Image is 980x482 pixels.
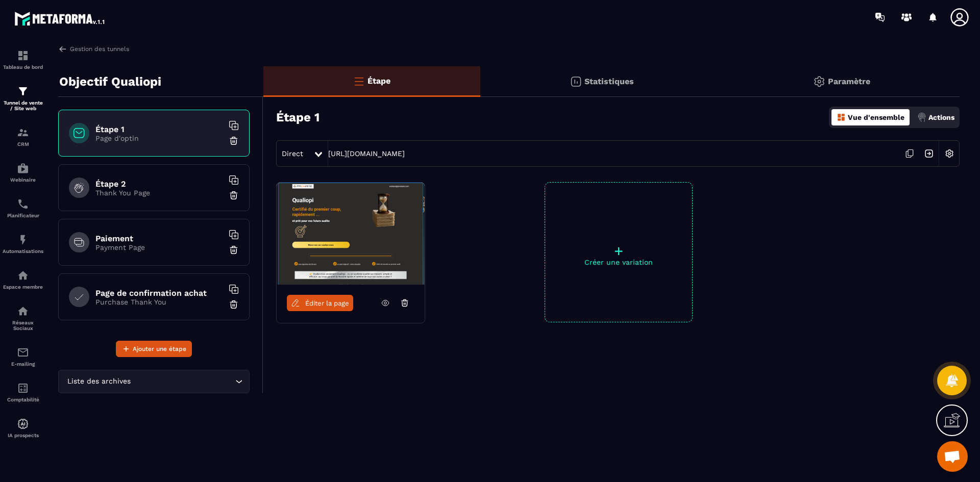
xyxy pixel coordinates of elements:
[328,149,405,158] a: [URL][DOMAIN_NAME]
[277,183,425,285] img: image
[3,320,43,331] p: Réseaux Sociaux
[3,100,43,111] p: Tunnel de vente / Site web
[3,177,43,183] p: Webinaire
[305,299,349,307] span: Éditer la page
[287,295,353,311] a: Éditer la page
[276,110,320,124] h3: Étape 1
[917,113,926,122] img: actions.d6e523a2.png
[3,361,43,367] p: E-mailing
[95,124,223,134] h6: Étape 1
[3,297,43,339] a: social-networksocial-networkRéseaux Sociaux
[837,113,846,122] img: dashboard-orange.40269519.svg
[3,262,43,297] a: automationsautomationsEspace membre
[17,269,29,282] img: automations
[133,376,233,387] input: Search for option
[353,75,365,87] img: bars-o.4a397970.svg
[937,441,968,472] a: Ouvrir le chat
[3,155,43,190] a: automationsautomationsWebinaire
[3,374,43,410] a: accountantaccountantComptabilité
[3,119,43,155] a: formationformationCRM
[3,433,43,438] p: IA prospects
[3,213,43,218] p: Planificateur
[3,226,43,262] a: automationsautomationsAutomatisations
[17,198,29,210] img: scheduler
[3,78,43,119] a: formationformationTunnel de vente / Site web
[229,190,239,200] img: trash
[928,113,954,121] p: Actions
[940,144,959,163] img: setting-w.858f3a88.svg
[367,76,390,86] p: Étape
[17,49,29,62] img: formation
[17,162,29,174] img: automations
[65,376,133,387] span: Liste des archives
[282,149,303,158] span: Direct
[14,9,106,28] img: logo
[229,299,239,310] img: trash
[17,305,29,317] img: social-network
[3,248,43,254] p: Automatisations
[3,42,43,78] a: formationformationTableau de bord
[95,179,223,189] h6: Étape 2
[17,346,29,359] img: email
[584,77,634,86] p: Statistiques
[813,75,825,88] img: setting-gr.5f69749f.svg
[229,136,239,146] img: trash
[58,44,67,54] img: arrow
[848,113,904,121] p: Vue d'ensemble
[58,44,129,54] a: Gestion des tunnels
[3,141,43,147] p: CRM
[17,234,29,246] img: automations
[95,298,223,306] p: Purchase Thank You
[95,243,223,251] p: Payment Page
[17,382,29,394] img: accountant
[116,341,192,357] button: Ajouter une étape
[570,75,582,88] img: stats.20deebd0.svg
[3,284,43,290] p: Espace membre
[3,64,43,70] p: Tableau de bord
[95,134,223,142] p: Page d'optin
[17,418,29,430] img: automations
[919,144,939,163] img: arrow-next.bcc2205e.svg
[95,189,223,197] p: Thank You Page
[59,71,161,92] p: Objectif Qualiopi
[95,288,223,298] h6: Page de confirmation achat
[545,258,692,266] p: Créer une variation
[17,126,29,139] img: formation
[229,245,239,255] img: trash
[545,244,692,258] p: +
[58,370,250,393] div: Search for option
[3,397,43,402] p: Comptabilité
[17,85,29,97] img: formation
[3,339,43,374] a: emailemailE-mailing
[95,234,223,243] h6: Paiement
[828,77,870,86] p: Paramètre
[3,190,43,226] a: schedulerschedulerPlanificateur
[133,344,186,354] span: Ajouter une étape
